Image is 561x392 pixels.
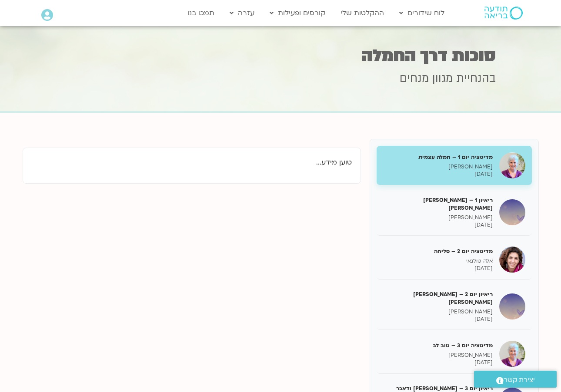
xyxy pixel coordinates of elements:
[336,5,388,21] a: ההקלטות שלי
[395,5,449,21] a: לוח שידורים
[383,163,493,171] p: [PERSON_NAME]
[383,290,493,306] h5: ריאיון יום 2 – [PERSON_NAME] [PERSON_NAME]
[499,293,525,320] img: ריאיון יום 2 – טארה בראך ודן סיגל
[32,157,352,168] p: טוען מידע...
[383,196,493,212] h5: ריאיון 1 – [PERSON_NAME] [PERSON_NAME]
[383,171,493,178] p: [DATE]
[474,371,557,388] a: יצירת קשר
[383,214,493,221] p: [PERSON_NAME]
[499,341,525,367] img: מדיטציה יום 3 – טוב לב
[383,316,493,323] p: [DATE]
[456,71,496,86] span: בהנחיית
[383,257,493,265] p: אלה טולנאי
[383,342,493,349] h5: מדיטציה יום 3 – טוב לב
[383,359,493,366] p: [DATE]
[225,5,259,21] a: עזרה
[504,374,535,386] span: יצירת קשר
[65,47,496,64] h1: סוכות דרך החמלה
[499,152,525,178] img: מדיטציה יום 1 – חמלה עצמית
[383,221,493,229] p: [DATE]
[499,199,525,225] img: ריאיון 1 – טארה בראך וכריסטין נף
[499,247,525,273] img: מדיטציה יום 2 – סליחה
[484,7,523,20] img: תודעה בריאה
[383,265,493,272] p: [DATE]
[383,308,493,316] p: [PERSON_NAME]
[383,247,493,255] h5: מדיטציה יום 2 – סליחה
[183,5,219,21] a: תמכו בנו
[383,352,493,359] p: [PERSON_NAME]
[383,153,493,161] h5: מדיטציה יום 1 – חמלה עצמית
[265,5,330,21] a: קורסים ופעילות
